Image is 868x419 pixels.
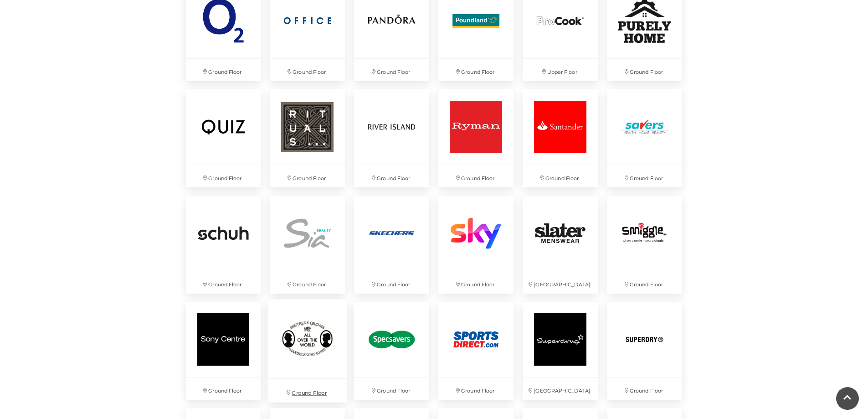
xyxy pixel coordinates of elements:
[523,165,598,187] p: Ground Floor
[349,297,434,404] a: Ground Floor
[265,85,349,192] a: Ground Floor
[186,378,261,400] p: Ground Floor
[186,59,261,81] p: Ground Floor
[268,379,347,402] p: Ground Floor
[349,191,434,298] a: Ground Floor
[270,271,345,294] p: Ground Floor
[607,271,682,294] p: Ground Floor
[523,59,598,81] p: Upper Floor
[438,271,514,294] p: Ground Floor
[354,271,429,294] p: Ground Floor
[602,85,687,192] a: Ground Floor
[438,59,514,81] p: Ground Floor
[354,59,429,81] p: Ground Floor
[181,85,266,192] a: Ground Floor
[607,378,682,400] p: Ground Floor
[602,297,687,404] a: Ground Floor
[518,297,602,404] a: [GEOGRAPHIC_DATA]
[181,297,266,404] a: Ground Floor
[434,85,518,192] a: Ground Floor
[607,59,682,81] p: Ground Floor
[270,59,345,81] p: Ground Floor
[354,165,429,187] p: Ground Floor
[607,165,682,187] p: Ground Floor
[181,191,266,298] a: Ground Floor
[186,271,261,294] p: Ground Floor
[354,378,429,400] p: Ground Floor
[438,378,514,400] p: Ground Floor
[602,191,687,298] a: Ground Floor
[518,85,602,192] a: Ground Floor
[270,165,345,187] p: Ground Floor
[523,378,598,400] p: [GEOGRAPHIC_DATA]
[523,271,598,294] p: [GEOGRAPHIC_DATA]
[434,297,518,404] a: Ground Floor
[518,191,602,298] a: [GEOGRAPHIC_DATA]
[434,191,518,298] a: Ground Floor
[438,165,514,187] p: Ground Floor
[349,85,434,192] a: Ground Floor
[186,165,261,187] p: Ground Floor
[265,191,349,298] a: Ground Floor
[263,295,352,407] a: Ground Floor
